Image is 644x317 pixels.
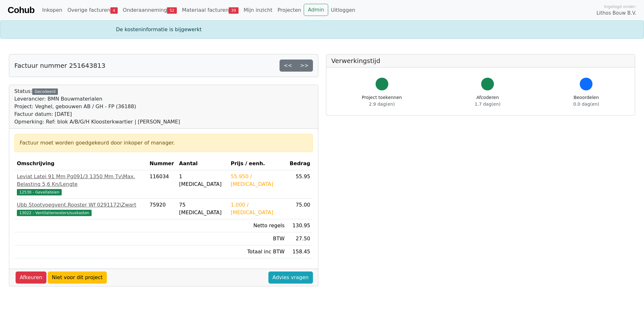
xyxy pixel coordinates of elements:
div: De kosteninformatie is bijgewerkt [112,26,532,33]
a: Advies vragen [268,271,313,284]
div: Leviat Latei 91 Mm Pg091/3 1350 Mm Tv\Max. Belasting 5,6 Kn/Lengte [17,173,144,188]
div: Factuur datum: [DATE] [14,110,180,118]
td: 116034 [147,170,177,199]
div: Leverancier: BMN Bouwmaterialen [14,95,180,103]
span: 13022 - Ventilatieroosters/suskasten [17,210,92,216]
span: 2.9 dag(en) [369,102,395,107]
a: Materiaal facturen39 [179,4,241,17]
td: 130.95 [287,219,313,232]
a: Inkopen [39,4,65,17]
a: << [280,60,296,72]
a: Ubb Stootvoegvent.Rooster Wf 0291172\Zwart13022 - Ventilatieroosters/suskasten [17,201,144,216]
a: Admin [304,4,328,16]
th: Bedrag [287,157,313,170]
a: Uitloggen [328,4,358,17]
div: Gecodeerd [32,88,58,95]
div: Ubb Stootvoegvent.Rooster Wf 0291172\Zwart [17,201,144,209]
td: 27.50 [287,232,313,245]
span: Ingelogd onder: [604,4,636,10]
td: 55.95 [287,170,313,199]
div: 55.950 / [MEDICAL_DATA] [231,173,284,188]
a: Cohub [8,3,34,18]
div: Beoordelen [573,94,599,108]
span: Lithos Bouw B.V. [597,10,636,17]
h5: Verwerkingstijd [331,57,630,65]
h5: Factuur nummer 251643813 [14,62,105,69]
a: Niet voor dit project [48,271,107,284]
td: 75.00 [287,199,313,219]
th: Aantal [177,157,228,170]
a: Overige facturen4 [65,4,120,17]
a: Leviat Latei 91 Mm Pg091/3 1350 Mm Tv\Max. Belasting 5,6 Kn/Lengte12530 - Gevellateien [17,173,144,196]
div: Afcoderen [475,94,501,108]
div: Project toekennen [362,94,402,108]
div: 1.000 / [MEDICAL_DATA] [231,201,284,216]
th: Prijs / eenh. [228,157,287,170]
span: 1.7 dag(en) [475,102,501,107]
a: Onderaanneming52 [120,4,179,17]
th: Omschrijving [14,157,147,170]
span: 4 [110,7,118,14]
div: Factuur moet worden goedgekeurd door inkoper of manager. [20,139,308,147]
a: Mijn inzicht [241,4,275,17]
td: 158.45 [287,245,313,258]
div: Opmerking: Ref: blok A/B/G/H Kloosterkwartier | [PERSON_NAME] [14,118,180,126]
td: Netto regels [228,219,287,232]
td: 75920 [147,199,177,219]
div: 75 [MEDICAL_DATA] [179,201,225,216]
td: Totaal inc BTW [228,245,287,258]
div: 1 [MEDICAL_DATA] [179,173,225,188]
th: Nummer [147,157,177,170]
td: BTW [228,232,287,245]
span: 12530 - Gevellateien [17,189,62,195]
span: 0.0 dag(en) [573,102,599,107]
a: >> [296,60,313,72]
div: Status: [14,88,180,126]
a: Projecten [275,4,304,17]
div: Project: Veghel, gebouwen AB / GH - FP (36188) [14,103,180,110]
span: 52 [167,7,177,14]
a: Afkeuren [16,271,46,284]
span: 39 [229,7,239,14]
